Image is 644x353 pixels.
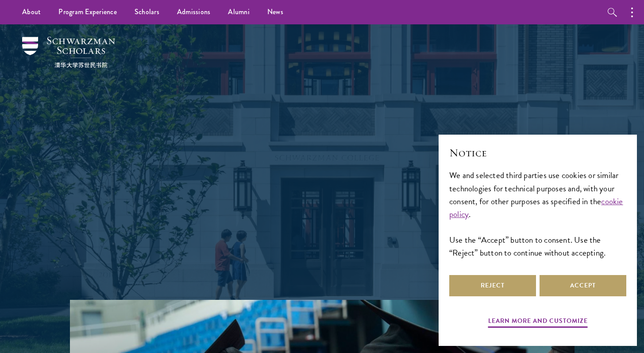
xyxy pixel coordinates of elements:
[22,37,115,68] img: Schwarzman Scholars
[540,275,626,296] button: Accept
[449,195,623,221] a: cookie policy
[449,275,536,296] button: Reject
[449,169,626,259] div: We and selected third parties use cookies or similar technologies for technical purposes and, wit...
[449,145,626,160] h2: Notice
[488,315,588,329] button: Learn more and customize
